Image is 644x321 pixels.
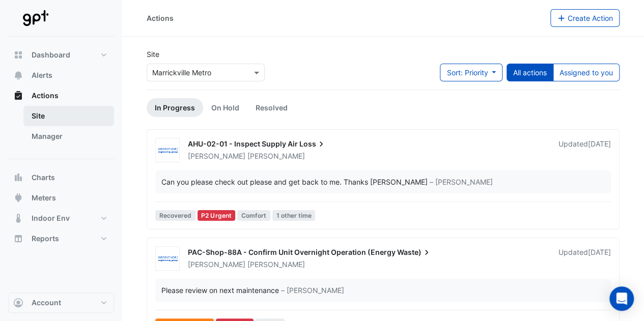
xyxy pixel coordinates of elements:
[272,210,316,221] span: 1 other time
[23,106,114,126] a: Site
[609,286,634,311] div: Open Intercom Messenger
[553,64,620,81] button: Assigned to you
[588,248,611,256] span: Fri 30-May-2025 11:16 AEST
[446,68,488,77] span: Sort: Priority
[32,91,59,101] span: Actions
[198,210,236,221] div: P2 Urgent
[8,293,114,313] button: Account
[32,70,52,80] span: Alerts
[32,234,59,244] span: Reports
[32,213,70,223] span: Indoor Env
[147,98,203,117] a: In Progress
[156,145,179,156] img: Grosvenor Engineering
[507,64,553,81] button: All actions
[8,85,114,106] button: Actions
[568,14,613,22] span: Create Action
[8,208,114,228] button: Indoor Env
[23,126,114,147] a: Manager
[156,254,179,264] img: Grosvenor Engineering
[161,285,279,296] div: Please review on next maintenance
[155,210,195,221] span: Recovered
[147,49,159,60] label: Site
[558,139,611,161] div: Updated
[13,234,23,244] app-icon: Reports
[397,247,432,257] span: Waste)
[8,228,114,249] button: Reports
[188,248,396,256] span: PAC-Shop-88A - Confirm Unit Overnight Operation (Energy
[247,151,305,161] span: [PERSON_NAME]
[188,260,245,269] span: [PERSON_NAME]
[8,45,114,65] button: Dashboard
[203,98,247,117] a: On Hold
[13,91,23,101] app-icon: Actions
[8,65,114,85] button: Alerts
[550,9,620,27] button: Create Action
[13,172,23,183] app-icon: Charts
[8,188,114,208] button: Meters
[8,106,114,151] div: Actions
[247,98,296,117] a: Resolved
[32,172,55,183] span: Charts
[8,167,114,188] button: Charts
[32,193,56,203] span: Meters
[32,298,61,308] span: Account
[558,247,611,270] div: Updated
[440,64,502,81] button: Sort: Priority
[13,70,23,80] app-icon: Alerts
[299,139,326,149] span: Loss
[588,139,611,148] span: Wed 20-Aug-2025 11:36 AEST
[247,259,305,270] span: [PERSON_NAME]​
[32,50,70,60] span: Dashboard
[430,177,493,187] span: – [PERSON_NAME]
[188,152,245,160] span: [PERSON_NAME]
[13,193,23,203] app-icon: Meters
[237,210,270,221] span: Comfort
[188,139,298,148] span: AHU-02-01 - Inspect Supply Air
[13,50,23,60] app-icon: Dashboard
[281,285,344,296] span: – [PERSON_NAME]
[161,177,428,187] div: Can you please check out please and get back to me. Thanks [PERSON_NAME]
[12,8,58,28] img: Company Logo
[147,13,174,23] div: Actions
[13,213,23,223] app-icon: Indoor Env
